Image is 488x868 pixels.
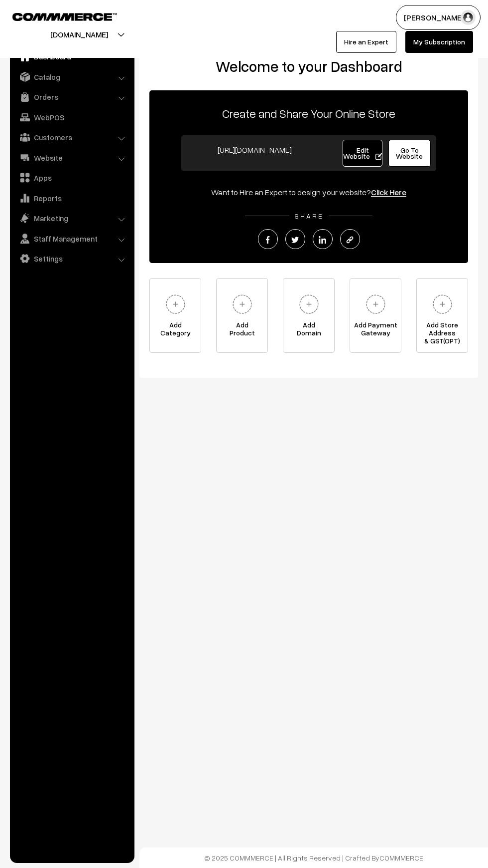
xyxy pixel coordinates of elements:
a: Click Here [371,187,406,197]
a: Apps [12,169,131,187]
a: WebPOS [12,108,131,126]
a: Go To Website [388,140,431,167]
a: Customers [12,128,131,146]
a: Catalog [12,68,131,86]
img: plus.svg [162,290,189,318]
span: Go To Website [396,146,423,160]
span: Add Product [217,321,267,341]
a: Website [12,149,131,167]
footer: © 2025 COMMMERCE | All Rights Reserved | Crafted By [139,848,488,868]
a: Hire an Expert [336,31,396,53]
a: AddCategory [149,278,201,353]
span: Edit Website [343,146,382,160]
img: plus.svg [429,290,456,318]
span: Add Store Address & GST(OPT) [417,321,468,341]
a: AddProduct [216,278,268,353]
img: user [461,10,476,25]
div: Want to Hire an Expert to design your website? [149,186,468,198]
button: [DOMAIN_NAME] [15,22,143,47]
span: SHARE [289,212,329,220]
a: COMMMERCE [379,854,423,862]
a: Staff Management [12,230,131,248]
a: My Subscription [405,31,473,53]
a: Edit Website [343,140,382,167]
a: Add Store Address& GST(OPT) [416,278,468,353]
span: Add Domain [283,321,334,341]
img: COMMMERCE [12,13,117,20]
img: plus.svg [362,290,389,318]
a: Reports [12,189,131,207]
a: COMMMERCE [12,10,100,22]
a: AddDomain [283,278,335,353]
a: Add PaymentGateway [350,278,401,353]
h2: Welcome to your Dashboard [149,57,468,75]
span: Add Payment Gateway [350,321,401,341]
img: plus.svg [295,290,323,318]
a: Settings [12,250,131,268]
button: [PERSON_NAME]… [396,5,481,30]
a: Orders [12,88,131,106]
p: Create and Share Your Online Store [149,104,468,122]
span: Add Category [150,321,201,341]
img: plus.svg [229,290,256,318]
a: Marketing [12,209,131,227]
